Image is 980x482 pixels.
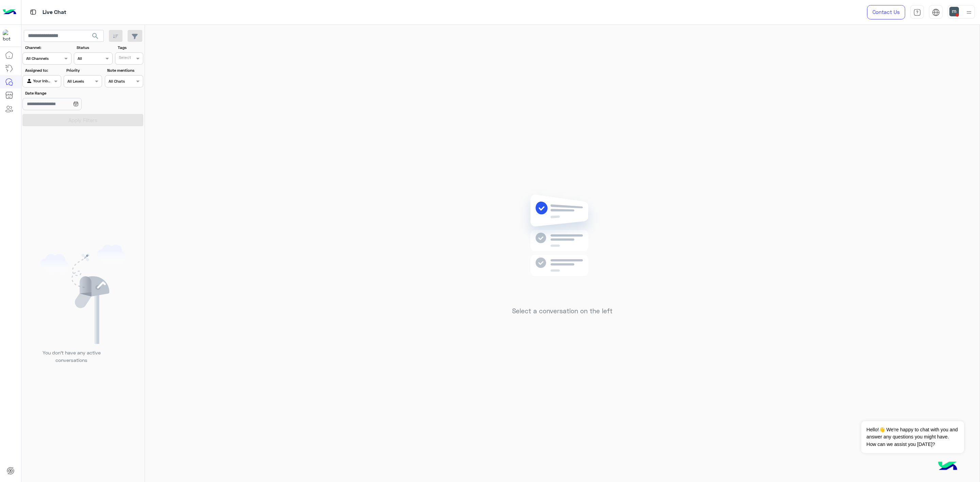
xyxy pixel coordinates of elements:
label: Channel: [25,45,70,51]
label: Status [77,45,112,51]
span: Hello!👋 We're happy to chat with you and answer any questions you might have. How can we assist y... [861,421,964,453]
div: Select [118,54,131,62]
a: Contact Us [867,5,905,19]
img: profile [965,8,973,17]
img: hulul-logo.png [936,455,960,479]
button: Apply Filters [22,114,143,126]
span: search [91,32,99,40]
img: userImage [949,7,959,16]
img: tab [913,9,921,16]
p: You don’t have any active conversations [37,349,106,364]
img: no messages [513,189,611,302]
h5: Select a conversation on the left [512,307,612,315]
label: Note mentions [107,67,142,73]
label: Assigned to: [25,67,60,73]
img: 1403182699927242 [3,30,15,42]
label: Priority [66,67,101,73]
label: Tags [118,45,143,51]
label: Date Range [25,90,101,96]
a: tab [910,5,924,19]
img: tab [932,9,940,16]
img: Logo [3,5,16,19]
p: Live Chat [43,8,66,17]
img: tab [29,8,37,16]
img: empty users [40,245,126,344]
button: search [87,30,104,45]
